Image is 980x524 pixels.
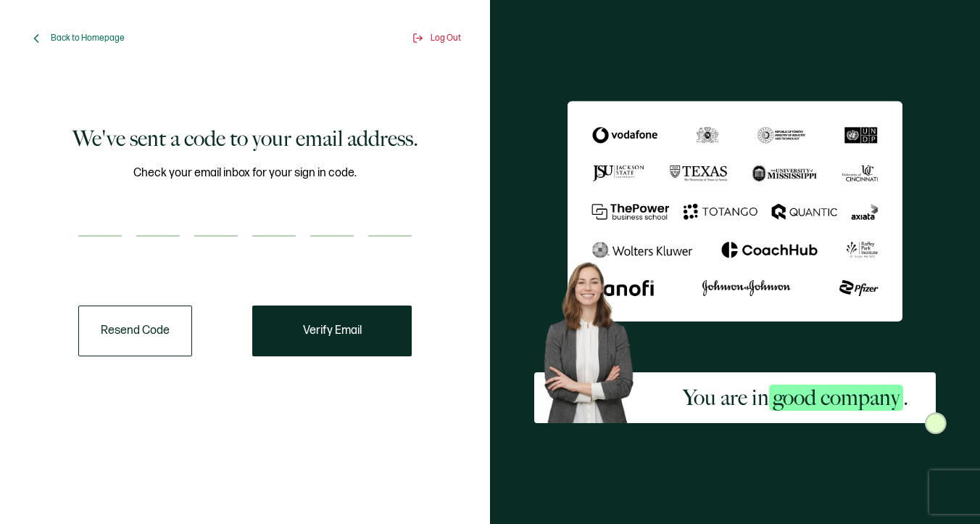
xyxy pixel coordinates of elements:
[431,33,461,44] span: Log Out
[78,306,192,356] button: Resend Code
[925,412,947,434] img: Sertifier Signup
[683,383,908,412] h2: You are in .
[51,33,125,44] span: Back to Homepage
[568,101,902,322] img: Sertifier We've sent a code to your email address.
[534,254,655,424] img: Sertifier Signup - You are in <span class="strong-h">good company</span>. Hero
[303,325,362,337] span: Verify Email
[133,164,357,182] span: Check your email inbox for your sign in code.
[769,385,903,411] span: good company
[252,306,412,356] button: Verify Email
[72,124,418,153] h1: We've sent a code to your email address.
